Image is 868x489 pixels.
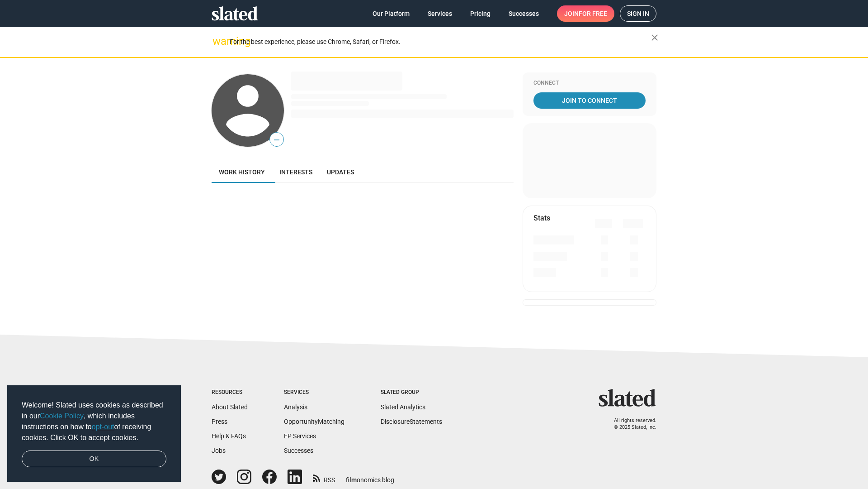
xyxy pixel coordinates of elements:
[649,32,660,43] mat-icon: close
[627,6,649,21] span: Sign in
[381,403,425,411] a: Slated Analytics
[365,5,417,22] a: Our Platform
[320,161,361,183] a: Updates
[620,5,656,22] a: Sign in
[212,403,248,411] a: About Slated
[284,447,313,454] a: Successes
[212,418,227,425] a: Press
[346,476,357,484] span: film
[533,213,550,223] mat-card-title: Stats
[313,470,335,484] a: RSS
[327,168,354,176] span: Updates
[420,5,459,22] a: Services
[501,5,546,22] a: Successes
[533,92,646,109] a: Join To Connect
[22,451,166,468] a: dismiss cookie message
[509,5,539,22] span: Successes
[212,432,246,440] a: Help & FAQs
[381,418,442,425] a: DisclosureStatements
[557,5,614,22] a: Joinfor free
[92,423,114,431] a: opt-out
[346,469,394,484] a: filmonomics blog
[533,80,646,87] div: Connect
[212,36,223,47] mat-icon: warning
[284,389,344,396] div: Services
[284,403,307,411] a: Analysis
[212,161,272,183] a: Work history
[470,5,491,22] span: Pricing
[7,385,181,482] div: cookieconsent
[373,5,410,22] span: Our Platform
[463,5,498,22] a: Pricing
[22,400,166,443] span: Welcome! Slated uses cookies as described in our , which includes instructions on how to of recei...
[579,5,607,22] span: for free
[279,168,312,176] span: Interests
[428,5,452,22] span: Services
[381,389,442,396] div: Slated Group
[535,92,644,109] span: Join To Connect
[604,417,656,431] p: All rights reserved. © 2025 Slated, Inc.
[219,168,265,176] span: Work history
[284,432,316,440] a: EP Services
[230,36,651,48] div: For the best experience, please use Chrome, Safari, or Firefox.
[40,412,84,420] a: Cookie Policy
[270,134,283,146] span: —
[212,389,248,396] div: Resources
[272,161,320,183] a: Interests
[284,418,344,425] a: OpportunityMatching
[564,5,607,22] span: Join
[212,447,226,454] a: Jobs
